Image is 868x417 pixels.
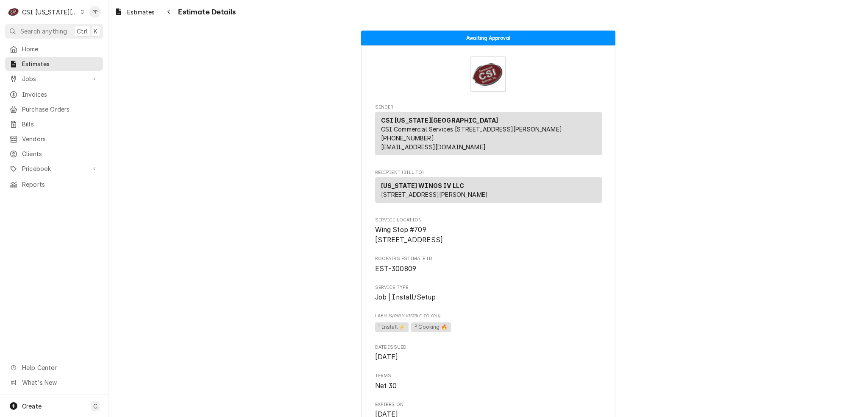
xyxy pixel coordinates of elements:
[381,182,465,189] strong: [US_STATE] WINGS IV LLC
[375,344,602,362] div: Date Issued
[22,180,99,189] span: Reports
[375,264,602,274] span: Roopairs Estimate ID
[375,225,602,245] span: Service Location
[375,169,602,207] div: Estimate Recipient
[77,27,88,36] span: Ctrl
[22,403,42,410] span: Create
[22,59,99,68] span: Estimates
[5,132,103,146] a: Vendors
[375,372,602,391] div: Terms
[5,72,103,86] a: Go to Jobs
[375,353,398,361] span: [DATE]
[22,45,99,53] span: Home
[5,162,103,176] a: Go to Pricebook
[381,126,562,133] span: CSI Commercial Services [STREET_ADDRESS][PERSON_NAME]
[375,177,602,206] div: Recipient (Bill To)
[22,105,99,114] span: Purchase Orders
[22,120,99,129] span: Bills
[470,56,506,92] img: Logo
[5,375,103,389] a: Go to What's New
[375,104,602,159] div: Estimate Sender
[375,313,602,333] div: [object Object]
[22,149,99,158] span: Clients
[381,117,498,124] strong: CSI [US_STATE][GEOGRAPHIC_DATA]
[5,87,103,101] a: Invoices
[175,6,236,18] span: Estimate Details
[381,143,486,151] a: [EMAIL_ADDRESS][DOMAIN_NAME]
[5,361,103,375] a: Go to Help Center
[375,104,602,111] span: Sender
[375,401,602,408] span: Expires On
[375,255,602,262] span: Roopairs Estimate ID
[22,8,78,17] div: CSI [US_STATE][GEOGRAPHIC_DATA]
[375,313,602,319] span: Labels
[8,6,19,18] div: C
[162,5,175,19] button: Navigate back
[466,35,510,41] span: Awaiting Approval
[375,217,602,245] div: Service Location
[375,177,602,203] div: Recipient (Bill To)
[22,363,98,372] span: Help Center
[375,265,417,273] span: EST-300809
[89,6,101,18] div: Philip Potter's Avatar
[381,191,488,198] span: [STREET_ADDRESS][PERSON_NAME]
[5,117,103,131] a: Bills
[111,5,158,19] a: Estimates
[375,112,602,159] div: Sender
[5,24,103,39] button: Search anythingCtrlK
[20,27,67,36] span: Search anything
[5,57,103,71] a: Estimates
[375,112,602,155] div: Sender
[375,255,602,274] div: Roopairs Estimate ID
[375,292,602,302] span: Service Type
[22,134,99,143] span: Vendors
[375,321,602,334] span: [object Object]
[381,134,434,142] a: [PHONE_NUMBER]
[361,31,615,45] div: Status
[375,372,602,379] span: Terms
[22,164,86,173] span: Pricebook
[411,322,451,333] span: ² Cooking 🔥
[375,344,602,351] span: Date Issued
[22,378,98,387] span: What's New
[375,382,397,390] span: Net 30
[375,226,443,244] span: Wing Stop #709 [STREET_ADDRESS]
[375,381,602,391] span: Terms
[5,42,103,56] a: Home
[94,27,97,36] span: K
[375,217,602,224] span: Service Location
[375,169,602,176] span: Recipient (Bill To)
[375,284,602,302] div: Service Type
[93,402,97,411] span: C
[375,322,409,333] span: ¹ Install ⚡️
[375,352,602,362] span: Date Issued
[22,90,99,99] span: Invoices
[5,102,103,116] a: Purchase Orders
[375,293,436,301] span: Job | Install/Setup
[5,177,103,191] a: Reports
[5,147,103,161] a: Clients
[89,6,101,18] div: PP
[22,74,86,83] span: Jobs
[392,313,440,318] span: (Only Visible to You)
[127,8,155,17] span: Estimates
[8,6,19,18] div: CSI Kansas City's Avatar
[375,284,602,291] span: Service Type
